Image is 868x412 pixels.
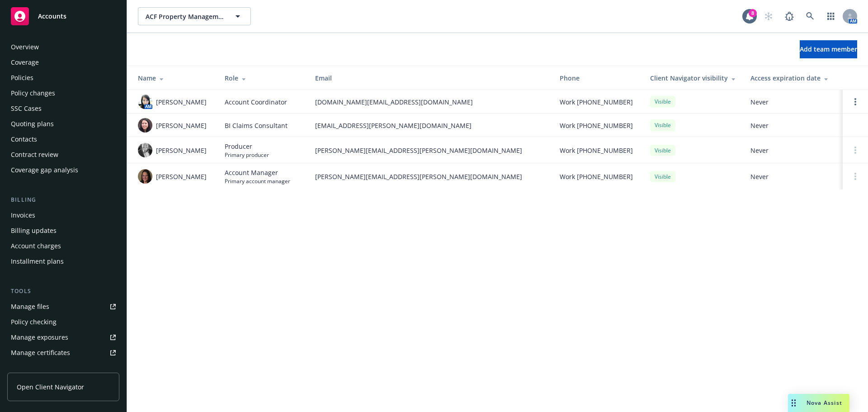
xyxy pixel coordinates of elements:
[759,7,778,25] a: Start snowing
[750,97,835,107] span: Never
[138,73,210,83] div: Name
[7,239,119,253] a: Account charges
[11,223,57,238] div: Billing updates
[749,9,757,17] div: 8
[750,172,835,181] span: Never
[650,119,675,131] div: Visible
[315,121,545,130] span: [EMAIL_ADDRESS][PERSON_NAME][DOMAIN_NAME]
[650,145,675,156] div: Visible
[7,86,119,100] a: Policy changes
[560,73,636,83] div: Phone
[7,254,119,269] a: Installment plans
[138,95,152,109] img: photo
[780,7,798,25] a: Report a Bug
[315,172,545,181] span: [PERSON_NAME][EMAIL_ADDRESS][PERSON_NAME][DOMAIN_NAME]
[7,4,119,29] a: Accounts
[800,45,857,53] span: Add team member
[788,394,799,412] div: Drag to move
[650,73,736,83] div: Client Navigator visibility
[138,169,152,184] img: photo
[11,117,54,131] div: Quoting plans
[315,73,545,83] div: Email
[7,208,119,223] a: Invoices
[7,117,119,131] a: Quoting plans
[11,163,78,177] div: Coverage gap analysis
[560,97,633,107] span: Work [PHONE_NUMBER]
[11,40,39,54] div: Overview
[225,142,269,151] span: Producer
[156,146,207,155] span: [PERSON_NAME]
[7,55,119,70] a: Coverage
[225,168,290,177] span: Account Manager
[225,97,287,107] span: Account Coordinator
[138,143,152,157] img: photo
[11,254,64,269] div: Installment plans
[7,361,119,375] a: Manage claims
[7,132,119,147] a: Contacts
[800,40,857,58] button: Add team member
[225,177,290,185] span: Primary account manager
[38,13,66,20] span: Accounts
[11,71,33,85] div: Policies
[138,7,251,25] button: ACF Property Management, Inc.
[156,172,207,181] span: [PERSON_NAME]
[138,118,152,133] img: photo
[7,315,119,329] a: Policy checking
[7,147,119,162] a: Contract review
[146,12,224,21] span: ACF Property Management, Inc.
[11,299,49,314] div: Manage files
[822,7,840,25] a: Switch app
[7,71,119,85] a: Policies
[11,147,58,162] div: Contract review
[560,121,633,130] span: Work [PHONE_NUMBER]
[11,315,57,329] div: Policy checking
[7,101,119,116] a: SSC Cases
[11,208,35,223] div: Invoices
[11,132,37,147] div: Contacts
[7,287,119,296] div: Tools
[7,195,119,204] div: Billing
[650,96,675,107] div: Visible
[788,394,849,412] button: Nova Assist
[7,330,119,345] a: Manage exposures
[7,40,119,54] a: Overview
[156,121,207,130] span: [PERSON_NAME]
[7,163,119,177] a: Coverage gap analysis
[225,121,288,130] span: BI Claims Consultant
[225,151,269,159] span: Primary producer
[11,346,70,360] div: Manage certificates
[315,146,545,155] span: [PERSON_NAME][EMAIL_ADDRESS][PERSON_NAME][DOMAIN_NAME]
[225,73,301,83] div: Role
[11,101,42,116] div: SSC Cases
[750,146,835,155] span: Never
[7,299,119,314] a: Manage files
[801,7,819,25] a: Search
[850,96,861,107] a: Open options
[11,361,57,375] div: Manage claims
[560,146,633,155] span: Work [PHONE_NUMBER]
[11,86,55,100] div: Policy changes
[17,382,84,392] span: Open Client Navigator
[650,171,675,182] div: Visible
[750,121,835,130] span: Never
[7,346,119,360] a: Manage certificates
[560,172,633,181] span: Work [PHONE_NUMBER]
[315,97,545,107] span: [DOMAIN_NAME][EMAIL_ADDRESS][DOMAIN_NAME]
[11,330,68,345] div: Manage exposures
[7,223,119,238] a: Billing updates
[156,97,207,107] span: [PERSON_NAME]
[11,239,61,253] div: Account charges
[750,73,835,83] div: Access expiration date
[11,55,39,70] div: Coverage
[807,399,842,407] span: Nova Assist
